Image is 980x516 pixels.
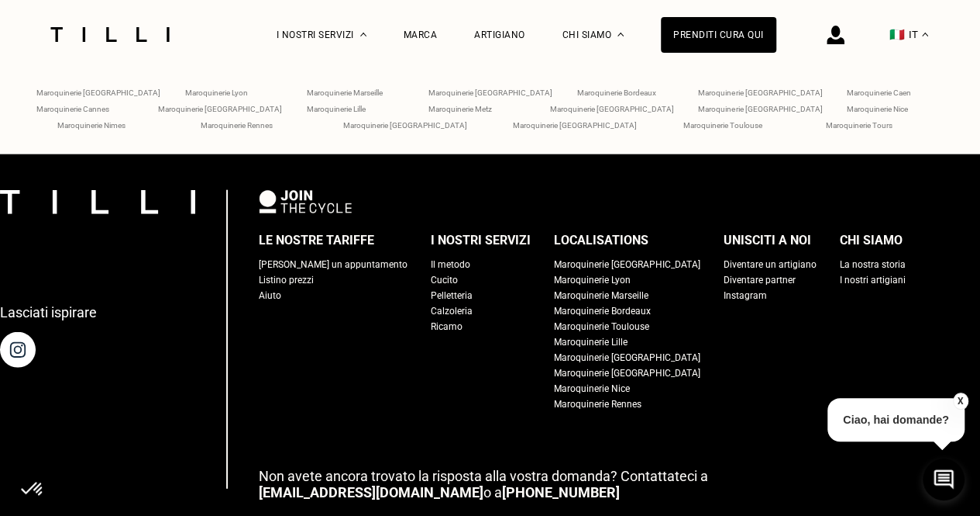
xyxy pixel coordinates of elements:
img: Menu a tendina [360,33,366,36]
a: Maroquinerie [GEOGRAPHIC_DATA] [158,99,282,115]
img: icona di accesso [827,26,844,44]
a: Prenditi cura qui [661,17,776,53]
a: Calzoleria [431,303,473,319]
span: Maroquinerie [GEOGRAPHIC_DATA] [513,121,637,130]
a: Maroquinerie [GEOGRAPHIC_DATA] [698,99,822,115]
span: Maroquinerie Nice [847,105,908,113]
span: Maroquinerie [GEOGRAPHIC_DATA] [549,105,673,113]
a: [EMAIL_ADDRESS][DOMAIN_NAME] [259,484,483,500]
span: Maroquinerie Bordeaux [576,88,655,97]
a: Maroquinerie Caen [847,82,911,99]
a: [PHONE_NUMBER] [502,484,620,500]
a: Il metodo [431,257,470,272]
a: Maroquinerie Tours [826,115,892,131]
img: logo Join The Cycle [259,190,352,213]
a: Pelletteria [431,288,473,303]
a: Maroquinerie Marseille [554,288,648,303]
span: Maroquinerie Nimes [57,121,126,130]
a: Diventare un artigiano [724,257,817,272]
span: Maroquinerie Cannes [36,105,109,113]
a: La nostra storia [840,257,906,272]
a: Maroquinerie Lille [307,99,366,115]
a: Maroquinerie [GEOGRAPHIC_DATA] [513,115,637,131]
p: Ciao, hai domande? [827,398,965,442]
span: Maroquinerie [GEOGRAPHIC_DATA] [343,121,467,130]
span: Maroquinerie [GEOGRAPHIC_DATA] [36,88,160,97]
img: Logo del servizio di sartoria Tilli [45,27,175,42]
a: Cucito [431,272,458,288]
a: Maroquinerie Lille [554,334,628,350]
a: Maroquinerie [GEOGRAPHIC_DATA] [554,257,700,272]
div: I nostri servizi [431,229,531,252]
a: Maroquinerie [GEOGRAPHIC_DATA] [554,350,700,365]
div: Maroquinerie [GEOGRAPHIC_DATA] [554,365,700,381]
span: Maroquinerie Lyon [185,88,248,97]
span: 🇮🇹 [889,27,905,42]
a: Maroquinerie [GEOGRAPHIC_DATA] [549,99,673,115]
a: Artigiano [474,29,525,40]
span: Maroquinerie Caen [847,88,911,97]
a: Ricamo [431,319,462,334]
span: Non avete ancora trovato la risposta alla vostra domanda? Contattateci a [259,468,708,484]
a: Maroquinerie Bordeaux [576,82,655,99]
a: Listino prezzi [259,272,314,288]
a: Maroquinerie [GEOGRAPHIC_DATA] [428,82,552,99]
a: Maroquinerie [GEOGRAPHIC_DATA] [698,82,822,99]
span: Maroquinerie Lille [307,105,366,113]
a: Maroquinerie Bordeaux [554,303,651,319]
a: Maroquinerie Lyon [185,82,248,99]
a: Maroquinerie Rennes [201,115,273,131]
span: Maroquinerie [GEOGRAPHIC_DATA] [698,88,822,97]
span: Maroquinerie [GEOGRAPHIC_DATA] [428,88,552,97]
span: Maroquinerie [GEOGRAPHIC_DATA] [158,105,282,113]
a: I nostri artigiani [840,272,906,288]
a: [PERSON_NAME] un appuntamento [259,257,407,272]
a: Maroquinerie [GEOGRAPHIC_DATA] [36,82,160,99]
span: Maroquinerie Marseille [307,88,383,97]
img: Menu a discesa su [617,33,624,36]
div: Chi siamo [840,229,903,252]
a: Maroquinerie Nice [554,381,630,397]
a: Marca [404,29,438,40]
span: Maroquinerie Metz [428,105,492,113]
a: Instagram [724,288,767,303]
span: Maroquinerie [GEOGRAPHIC_DATA] [698,105,822,113]
a: Maroquinerie Toulouse [554,319,649,334]
a: Maroquinerie [GEOGRAPHIC_DATA] [343,115,467,131]
div: Maroquinerie Lyon [554,272,631,288]
a: Aiuto [259,288,281,303]
span: Maroquinerie Toulouse [683,121,762,130]
a: Maroquinerie Metz [428,99,492,115]
a: Maroquinerie Cannes [36,99,109,115]
a: Maroquinerie Nice [847,99,908,115]
div: Unisciti a noi [724,229,811,252]
div: Le nostre tariffe [259,229,374,252]
a: Maroquinerie Marseille [307,82,383,99]
a: Diventare partner [724,272,796,288]
p: o a [259,468,980,500]
span: Maroquinerie Rennes [201,121,273,130]
a: Maroquinerie Rennes [554,397,641,412]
